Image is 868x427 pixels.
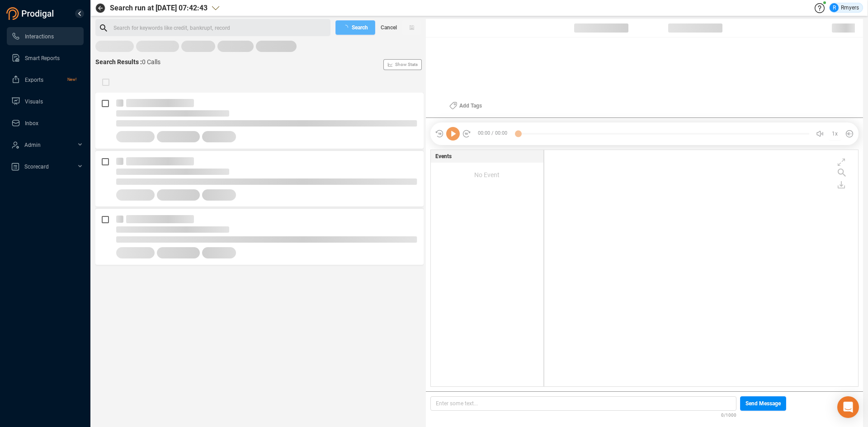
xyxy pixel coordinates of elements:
[431,163,543,187] div: No Event
[830,3,859,12] div: Rmyers
[25,77,43,83] span: Exports
[142,58,160,66] span: 0 Calls
[24,142,41,148] span: Admin
[721,411,736,418] span: 0/1000
[7,70,84,89] li: Exports
[11,27,76,45] a: Interactions
[11,114,76,132] a: Inbox
[67,70,76,89] span: New!
[25,120,38,127] span: Inbox
[833,3,836,12] span: R
[11,49,76,67] a: Smart Reports
[25,99,43,105] span: Visuals
[832,127,838,141] span: 1x
[110,3,208,14] span: Search run at [DATE] 07:42:43
[7,92,84,110] li: Visuals
[95,58,142,66] span: Search Results :
[375,20,402,35] button: Cancel
[7,114,84,132] li: Inbox
[549,152,858,385] div: grid
[745,396,781,411] span: Send Message
[829,127,841,140] button: 1x
[381,20,397,35] span: Cancel
[383,59,422,70] button: Show Stats
[7,27,84,45] li: Interactions
[444,99,487,113] button: Add Tags
[471,127,518,141] span: 00:00 / 00:00
[25,55,60,61] span: Smart Reports
[25,33,54,40] span: Interactions
[6,7,56,20] img: prodigal-logo
[395,10,418,119] span: Show Stats
[7,49,84,67] li: Smart Reports
[24,164,49,170] span: Scorecard
[459,99,482,113] span: Add Tags
[740,396,786,411] button: Send Message
[837,396,859,418] div: Open Intercom Messenger
[11,92,76,110] a: Visuals
[11,70,76,89] a: ExportsNew!
[435,152,452,160] span: Events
